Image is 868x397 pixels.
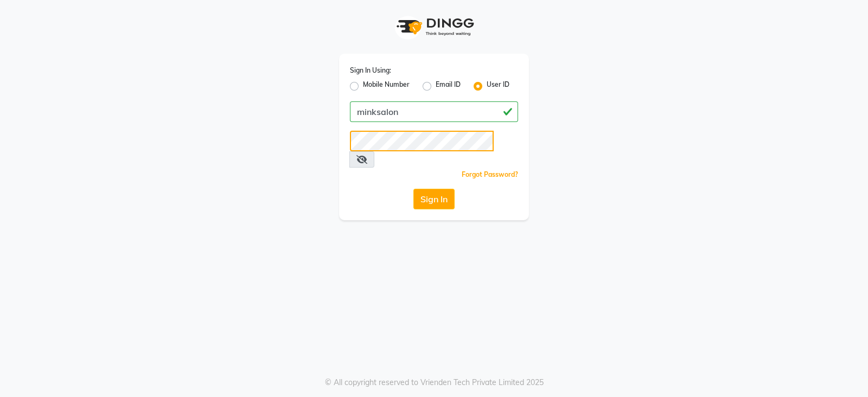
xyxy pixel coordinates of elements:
[391,11,477,43] img: logo1.svg
[487,80,509,93] label: User ID
[413,189,455,209] button: Sign In
[350,66,391,75] label: Sign In Using:
[350,131,494,151] input: Username
[462,170,518,178] a: Forgot Password?
[363,80,410,93] label: Mobile Number
[436,80,461,93] label: Email ID
[350,101,518,122] input: Username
